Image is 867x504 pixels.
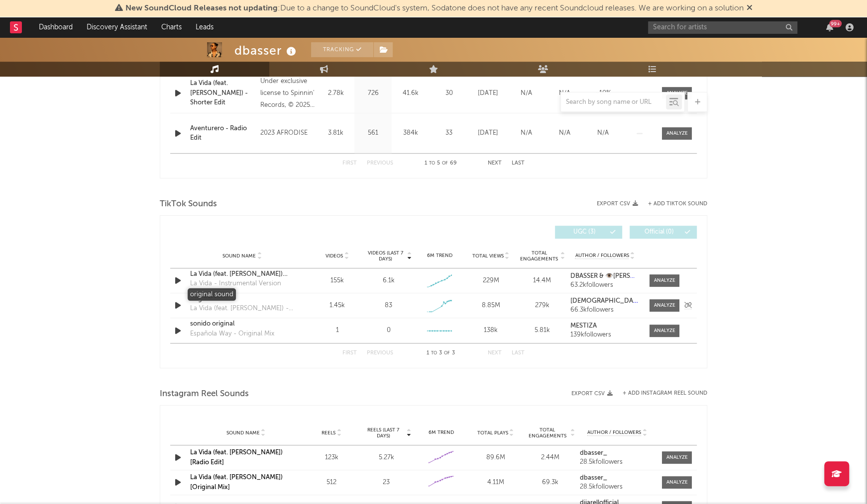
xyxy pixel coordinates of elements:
div: 1 [314,326,360,336]
span: Reels (last 7 days) [361,427,405,439]
button: Export CSV [571,391,613,397]
div: N/A [510,128,543,138]
strong: [DEMOGRAPHIC_DATA] Oficial [570,298,663,304]
button: Last [512,350,525,356]
div: 30 [432,88,466,98]
a: Dashboard [32,17,80,37]
span: Author / Followers [587,429,641,436]
span: Videos [325,253,343,259]
div: N/A [586,128,620,138]
button: Tracking [311,42,373,57]
div: 1 5 69 [413,158,468,169]
button: First [342,350,357,356]
div: 279k [519,301,565,311]
div: 2.44M [526,453,575,463]
a: Charts [154,17,189,37]
span: Total Plays [477,430,508,436]
a: dbasser_ [580,450,654,457]
div: N/A [510,88,543,98]
button: 99+ [826,23,833,31]
div: 89.6M [471,453,521,463]
div: 2023 AFRODISE [260,127,315,139]
span: Sound Name [226,430,260,436]
a: [DEMOGRAPHIC_DATA] Oficial [570,298,640,305]
div: 83 [385,301,392,311]
div: ~ 10 % [586,88,620,98]
a: Leads [189,17,220,37]
div: 6M Trend [417,252,463,259]
span: of [442,161,448,166]
strong: DBASSER & 👁️[PERSON_NAME]👁️ [570,273,672,279]
button: Last [512,161,525,166]
button: + Add Instagram Reel Sound [623,391,707,396]
span: Official ( 0 ) [636,229,682,235]
div: 4.11M [471,478,521,488]
a: original sound [190,294,294,304]
div: 561 [357,128,389,138]
div: N/A [548,88,581,98]
div: 6.1k [382,276,394,286]
a: Discovery Assistant [80,17,154,37]
a: DBASSER & 👁️[PERSON_NAME]👁️ [570,273,640,280]
div: 0 [386,326,390,336]
a: La Vida (feat. [PERSON_NAME]) [Radio Edit] [190,449,283,466]
div: N/A [548,128,581,138]
div: 1.45k [314,301,360,311]
span: : Due to a change to SoundCloud's system, Sodatone does not have any recent Soundcloud releases. ... [125,4,744,12]
div: 99 + [829,20,842,27]
span: to [431,351,437,355]
span: Total Engagements [519,250,559,262]
div: 23 [361,478,411,488]
button: Previous [367,161,393,166]
div: 2.78k [320,88,352,98]
span: Sound Name [222,253,256,259]
span: Author / Followers [575,252,629,259]
div: 8.85M [468,301,514,311]
span: TikTok Sounds [160,198,217,210]
strong: dbasser_ [580,450,607,456]
button: + Add TikTok Sound [648,201,707,207]
div: 33 [432,128,466,138]
div: 41.6k [394,88,427,98]
div: 3.81k [320,128,352,138]
div: 138k [468,326,514,336]
span: Videos (last 7 days) [365,250,406,262]
button: + Add TikTok Sound [638,201,707,207]
span: to [429,161,435,166]
span: Dismiss [747,4,753,12]
button: Next [488,161,502,166]
div: 5.27k [361,453,411,463]
div: 5.81k [519,326,565,336]
a: sonido original [190,319,294,329]
a: La Vida (feat. [PERSON_NAME]) [Original Mix] [190,474,283,491]
div: 28.5k followers [580,459,654,466]
a: dbasser_ [580,475,654,482]
div: 384k [394,128,427,138]
a: La Vida (feat. [PERSON_NAME]) [Radio Edit] [190,269,294,279]
div: La Vida - Instrumental Version [190,279,281,289]
div: + Add Instagram Reel Sound [613,391,707,396]
div: 14.4M [519,276,565,286]
span: Instagram Reel Sounds [160,388,249,400]
div: 66.3k followers [570,307,640,314]
div: dbasser [234,42,299,59]
div: 28.5k followers [580,484,654,491]
a: MËSTIZA [570,323,640,330]
strong: MËSTIZA [570,323,597,329]
button: Previous [367,350,393,356]
span: Reels [322,430,335,436]
span: New SoundCloud Releases not updating [125,4,278,12]
div: 155k [314,276,360,286]
button: Official(0) [630,226,697,239]
div: 229M [468,276,514,286]
div: 726 [357,88,389,98]
div: Española Way - Original Mix [190,329,274,339]
button: First [342,161,357,166]
a: La Vida (feat. [PERSON_NAME]) - Shorter Edit [190,79,255,108]
div: 512 [307,478,356,488]
button: Export CSV [597,201,638,207]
